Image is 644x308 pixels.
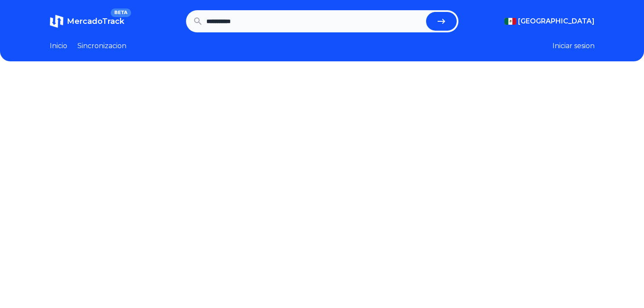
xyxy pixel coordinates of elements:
[50,41,67,51] a: Inicio
[111,9,131,17] span: BETA
[552,41,595,51] button: Iniciar sesion
[504,16,595,26] button: [GEOGRAPHIC_DATA]
[50,14,63,28] img: MercadoTrack
[50,14,124,28] a: MercadoTrackBETA
[518,16,595,26] span: [GEOGRAPHIC_DATA]
[67,17,124,26] span: MercadoTrack
[77,41,126,51] a: Sincronizacion
[504,18,516,25] img: Mexico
